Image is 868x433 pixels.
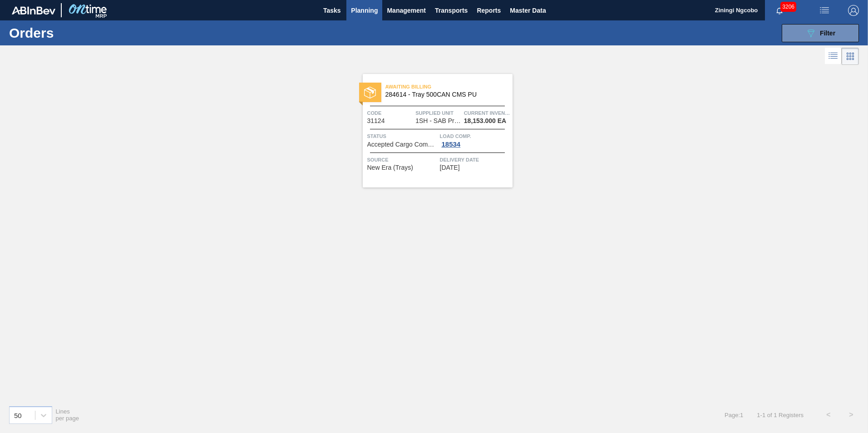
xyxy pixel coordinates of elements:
[14,411,22,419] div: 50
[387,5,426,16] span: Management
[825,48,842,65] div: List Vision
[440,164,460,171] span: 08/30/2025
[440,132,510,148] a: Load Comp.18534
[440,141,463,148] div: 18534
[817,403,840,426] button: <
[385,91,505,98] span: 284614 - Tray 500CAN CMS PU
[725,412,743,418] span: Page : 1
[435,5,468,16] span: Transports
[415,118,461,124] span: 1SH - SAB Prospecton Brewery
[367,132,438,141] span: Status
[780,2,796,12] span: 3206
[464,118,506,124] span: 18,153.000 EA
[842,48,859,65] div: Card Vision
[351,5,378,16] span: Planning
[440,132,510,141] span: Load Comp.
[464,108,510,118] span: Current inventory
[820,30,835,37] span: Filter
[9,28,145,38] h1: Orders
[510,5,546,16] span: Master Data
[12,6,55,15] img: TNhmsLtSVTkK8tSr43FrP2fwEKptu5GPRR3wAAAABJRU5ErkJggg==
[440,155,510,164] span: Delivery Date
[356,74,513,187] a: statusAwaiting Billing284614 - Tray 500CAN CMS PUCode31124Supplied Unit1SH - SAB Prospecton Brewe...
[415,108,462,118] span: Supplied Unit
[765,4,794,17] button: Notifications
[848,5,859,16] img: Logout
[367,108,414,118] span: Code
[840,403,863,426] button: >
[367,118,385,124] span: 31124
[782,24,859,42] button: Filter
[757,412,804,418] span: 1 - 1 of 1 Registers
[364,87,376,98] img: status
[367,155,438,164] span: Source
[367,164,413,171] span: New Era (Trays)
[477,5,501,16] span: Reports
[367,141,438,148] span: Accepted Cargo Composition
[322,5,342,16] span: Tasks
[819,5,830,16] img: userActions
[385,82,513,91] span: Awaiting Billing
[56,408,79,422] span: Lines per page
